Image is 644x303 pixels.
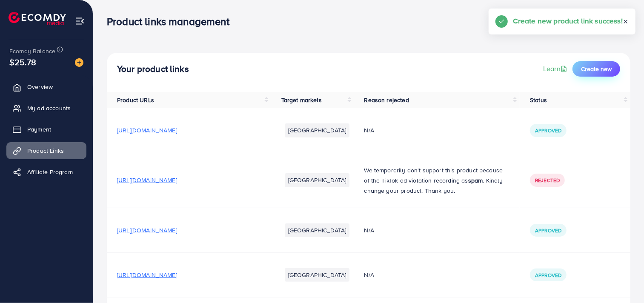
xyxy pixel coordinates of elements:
h4: Your product links [117,64,189,74]
span: Payment [27,125,51,134]
span: $25.78 [9,56,36,68]
span: [URL][DOMAIN_NAME] [117,226,177,234]
li: [GEOGRAPHIC_DATA] [285,268,350,282]
a: Learn [543,64,569,74]
span: Ecomdy Balance [9,47,55,55]
span: Product URLs [117,96,154,104]
span: Reason rejected [364,96,409,104]
span: N/A [364,126,374,134]
img: image [75,58,83,67]
button: Create new [572,61,620,77]
span: N/A [364,226,374,234]
span: Affiliate Program [27,168,73,176]
span: N/A [364,271,374,279]
span: [URL][DOMAIN_NAME] [117,126,177,134]
h3: Product links management [107,15,236,28]
span: Approved [535,227,561,234]
a: My ad accounts [6,100,86,117]
li: [GEOGRAPHIC_DATA] [285,123,350,137]
span: Product Links [27,146,64,155]
a: Overview [6,78,86,95]
span: Approved [535,272,561,279]
li: [GEOGRAPHIC_DATA] [285,173,350,187]
a: Product Links [6,142,86,159]
li: [GEOGRAPHIC_DATA] [285,223,350,237]
span: Overview [27,83,53,91]
img: logo [9,12,66,25]
h5: Create new product link success! [513,15,623,26]
img: menu [75,16,85,26]
span: Rejected [535,177,560,184]
span: [URL][DOMAIN_NAME] [117,271,177,279]
span: Approved [535,127,561,134]
strong: spam [468,176,483,185]
span: Create new [581,65,612,73]
a: Affiliate Program [6,163,86,180]
span: Target markets [281,96,322,104]
span: Status [530,96,547,104]
span: My ad accounts [27,104,71,112]
a: Payment [6,121,86,138]
p: We temporarily don't support this product because of the TikTok ad violation recording as . Kindl... [364,165,510,196]
span: [URL][DOMAIN_NAME] [117,176,177,184]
